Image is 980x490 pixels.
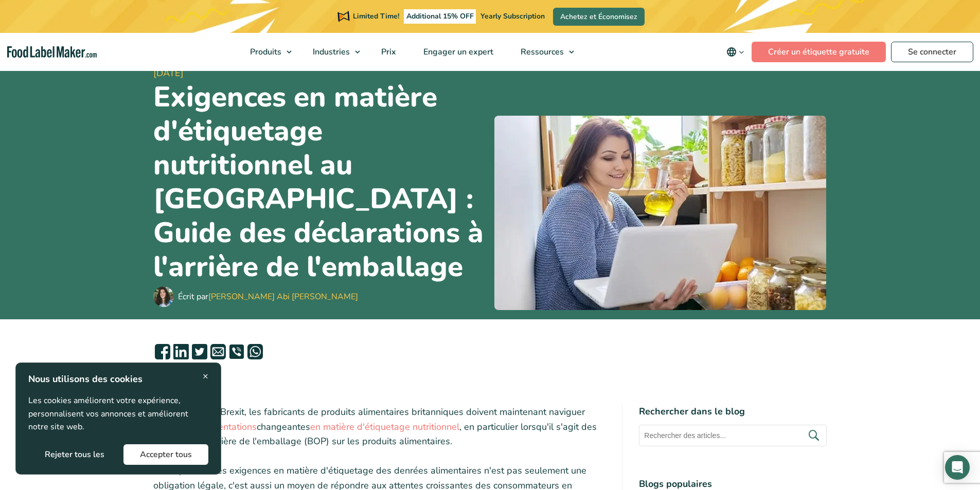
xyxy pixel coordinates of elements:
[310,46,351,58] span: Industries
[153,286,174,307] img: Maria Abi Hanna - Étiquetage alimentaire
[378,46,397,58] span: Prix
[891,42,973,62] a: Se connecter
[420,46,494,58] span: Engager un expert
[153,80,486,284] h1: Exigences en matière d'étiquetage nutritionnel au [GEOGRAPHIC_DATA] : Guide des déclarations à l'...
[507,33,579,71] a: Ressources
[178,291,358,303] div: Écrit par
[945,455,970,480] div: Open Intercom Messenger
[237,33,297,71] a: Produits
[153,405,606,449] p: Dans l'ère post-Brexit, les fabricants de produits alimentaires britanniques doivent maintenant n...
[480,11,545,21] span: Yearly Subscription
[208,291,358,302] a: [PERSON_NAME] Abi [PERSON_NAME]
[189,421,257,433] a: réglementations
[639,425,827,446] input: Rechercher des articles...
[153,66,486,80] span: [DATE]
[203,369,208,383] span: ×
[553,8,645,26] a: Achetez et Économisez
[247,46,282,58] span: Produits
[353,11,399,21] span: Limited Time!
[518,46,565,58] span: Ressources
[368,33,407,71] a: Prix
[404,9,476,24] span: Additional 15% OFF
[28,373,142,385] strong: Nous utilisons des cookies
[752,42,886,62] a: Créer un étiquette gratuite
[28,444,121,465] button: Rejeter tous les
[28,394,208,434] p: Les cookies améliorent votre expérience, personnalisent vos annonces et améliorent notre site web.
[299,33,365,71] a: Industries
[410,33,505,71] a: Engager un expert
[123,444,208,465] button: Accepter tous
[310,421,459,433] a: en matière d'étiquetage nutritionnel
[639,405,827,419] h4: Rechercher dans le blog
